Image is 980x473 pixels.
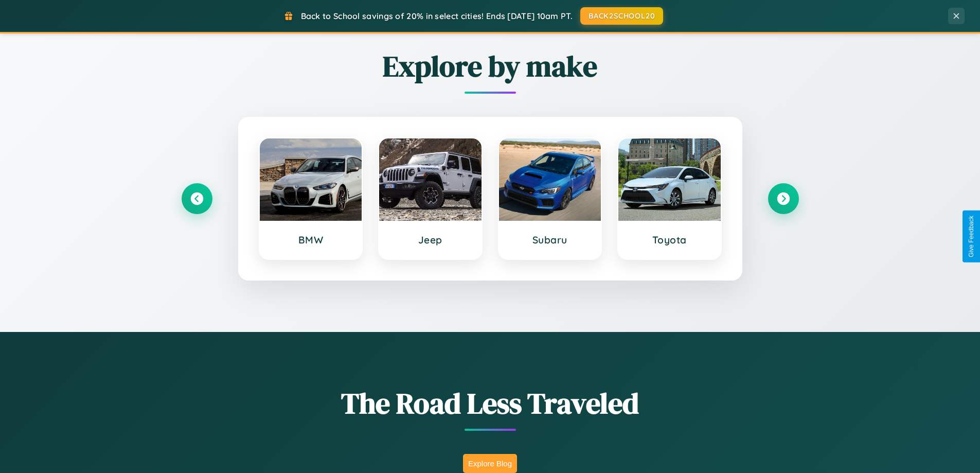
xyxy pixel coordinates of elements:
[509,234,591,246] h3: Subaru
[301,11,573,21] span: Back to School savings of 20% in select cities! Ends [DATE] 10am PT.
[629,234,710,246] h3: Toyota
[389,234,471,246] h3: Jeep
[968,216,975,257] div: Give Feedback
[182,383,799,423] h1: The Road Less Traveled
[270,234,352,246] h3: BMW
[463,454,517,473] button: Explore Blog
[580,7,663,25] button: BACK2SCHOOL20
[182,46,799,86] h2: Explore by make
